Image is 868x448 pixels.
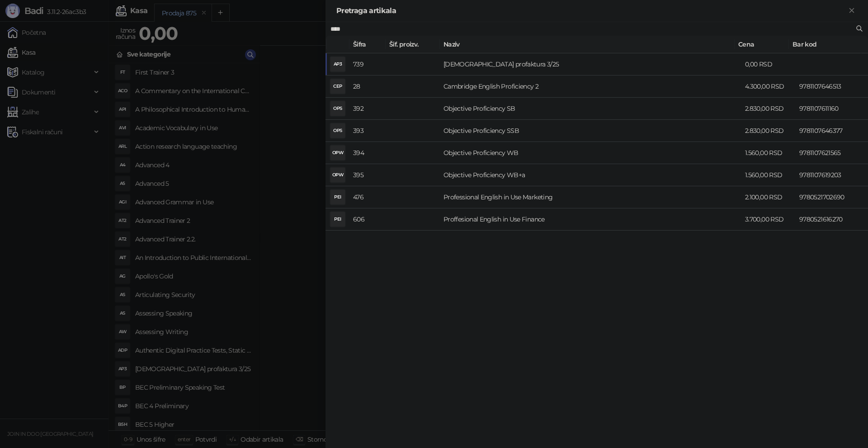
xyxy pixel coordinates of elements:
td: 606 [349,208,386,231]
td: 1.560,00 RSD [741,142,796,164]
div: AP3 [330,57,345,71]
button: Zatvori [846,5,857,16]
td: Objective Proficiency WB [440,142,741,164]
td: 2.100,00 RSD [741,186,796,208]
td: 9781107646377 [796,120,868,142]
td: Objective Proficiency WB+a [440,164,741,186]
td: Proffesional English in Use Finance [440,208,741,231]
div: PEI [330,212,345,226]
td: Professional English in Use Marketing [440,186,741,208]
td: [DEMOGRAPHIC_DATA] profaktura 3/25 [440,53,741,75]
td: 0,00 RSD [741,53,796,75]
div: OPW [330,146,345,160]
td: 392 [349,98,386,120]
td: 9780521616270 [796,208,868,231]
td: Objective Proficiency SB [440,98,741,120]
th: Šifra [349,36,386,53]
td: Cambridge English Proficiency 2 [440,75,741,98]
td: 476 [349,186,386,208]
div: PEI [330,190,345,204]
td: 4.300,00 RSD [741,75,796,98]
th: Šif. proizv. [386,36,440,53]
td: 739 [349,53,386,75]
td: 9781107646513 [796,75,868,98]
th: Bar kod [789,36,861,53]
td: 9781107611160 [796,98,868,120]
td: 2.830,00 RSD [741,98,796,120]
div: Pretraga artikala [336,5,846,16]
th: Cena [735,36,789,53]
td: 3.700,00 RSD [741,208,796,231]
td: 9780521702690 [796,186,868,208]
td: 393 [349,120,386,142]
td: 28 [349,75,386,98]
th: Naziv [440,36,735,53]
div: CEP [330,79,345,94]
div: OPW [330,168,345,182]
td: 1.560,00 RSD [741,164,796,186]
div: OPS [330,123,345,138]
td: 2.830,00 RSD [741,120,796,142]
td: 395 [349,164,386,186]
td: Objective Proficiency SSB [440,120,741,142]
td: 9781107619203 [796,164,868,186]
td: 394 [349,142,386,164]
td: 9781107621565 [796,142,868,164]
div: OPS [330,101,345,116]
